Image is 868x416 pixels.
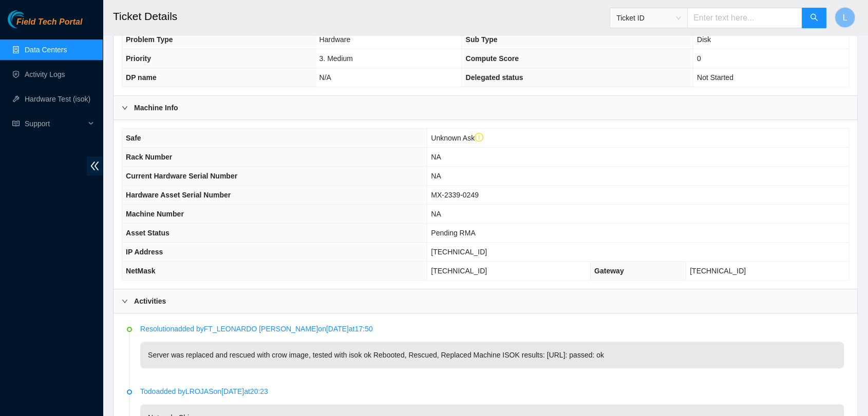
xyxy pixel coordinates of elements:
span: 0 [697,54,701,63]
p: Resolution added by FT_LEONARDO [PERSON_NAME] on [DATE] at 17:50 [140,323,844,334]
span: Rack Number [126,153,172,161]
span: Ticket ID [616,10,681,26]
span: Delegated status [465,73,523,82]
span: NetMask [126,267,156,275]
span: right [122,298,128,304]
p: Server was replaced and rescued with crow image, tested with isok ok Rebooted, Rescued, Replaced ... [140,342,844,368]
span: Pending RMA [431,229,475,237]
b: Machine Info [134,102,178,113]
input: Enter text here... [687,8,802,28]
span: Compute Score [465,54,518,63]
span: Not Started [697,73,733,82]
span: DP name [126,73,157,82]
span: Field Tech Portal [16,17,82,27]
span: Disk [697,35,711,44]
span: exclamation-circle [475,133,484,142]
span: NA [431,210,441,218]
span: MX-2339-0249 [431,191,479,199]
span: Sub Type [465,35,497,44]
span: IP Address [126,248,163,256]
span: right [122,105,128,111]
span: Machine Number [126,210,184,218]
span: Safe [126,134,141,142]
span: Priority [126,54,151,63]
span: search [810,13,818,23]
span: read [12,120,20,127]
img: Akamai Technologies [8,10,52,28]
span: Hardware [319,35,351,44]
span: NA [431,172,441,180]
span: Gateway [594,267,624,275]
span: L [843,11,847,24]
a: Akamai TechnologiesField Tech Portal [8,18,82,32]
div: Activities [114,289,857,313]
b: Activities [134,295,166,307]
span: double-left [87,156,103,175]
a: Activity Logs [25,70,65,78]
span: Support [25,113,85,134]
span: Unknown Ask [431,134,483,142]
span: N/A [319,73,331,82]
span: Hardware Asset Serial Number [126,191,231,199]
span: NA [431,153,441,161]
a: Hardware Test (isok) [25,95,90,103]
span: Current Hardware Serial Number [126,172,237,180]
span: [TECHNICAL_ID] [431,267,487,275]
p: Todo added by LROJAS on [DATE] at 20:23 [140,386,844,397]
button: search [802,8,826,28]
span: 3. Medium [319,54,353,63]
button: L [835,7,855,28]
span: Asset Status [126,229,169,237]
span: Problem Type [126,35,173,44]
span: [TECHNICAL_ID] [690,267,746,275]
div: Machine Info [114,96,857,120]
span: [TECHNICAL_ID] [431,248,487,256]
a: Data Centers [25,46,67,54]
